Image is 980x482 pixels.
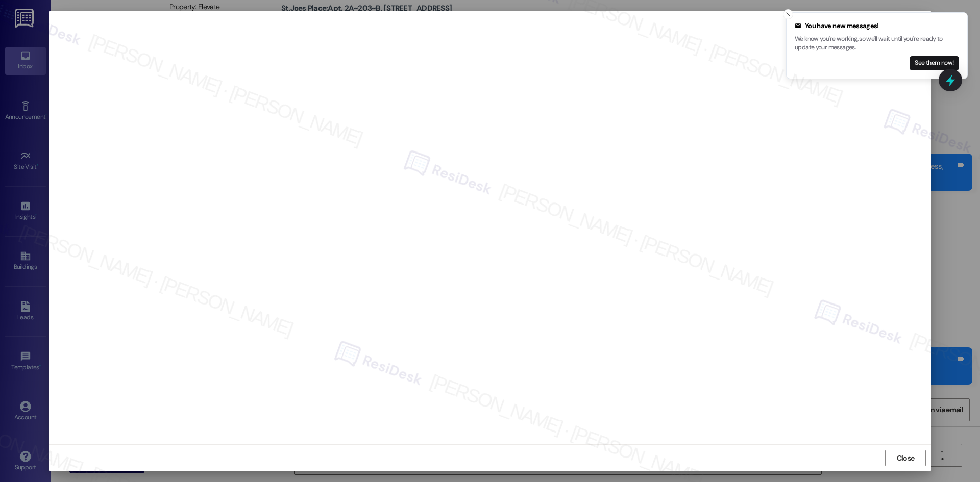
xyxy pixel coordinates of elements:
[795,35,959,53] p: We know you're working, so we'll wait until you're ready to update your messages.
[897,453,915,464] span: Close
[54,16,926,440] iframe: retool
[795,21,959,31] div: You have new messages!
[783,9,793,19] button: Close toast
[910,56,959,70] button: See them now!
[885,450,926,466] button: Close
